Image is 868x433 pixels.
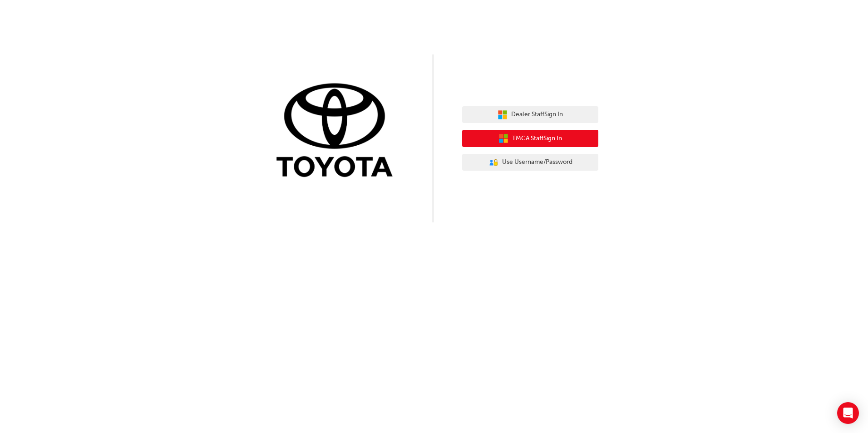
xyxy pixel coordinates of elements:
[462,130,598,147] button: TMCA StaffSign In
[511,109,563,120] span: Dealer Staff Sign In
[502,157,572,167] span: Use Username/Password
[837,402,859,424] div: Open Intercom Messenger
[462,154,598,171] button: Use Username/Password
[462,106,598,123] button: Dealer StaffSign In
[512,133,562,144] span: TMCA Staff Sign In
[270,81,406,182] img: Trak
